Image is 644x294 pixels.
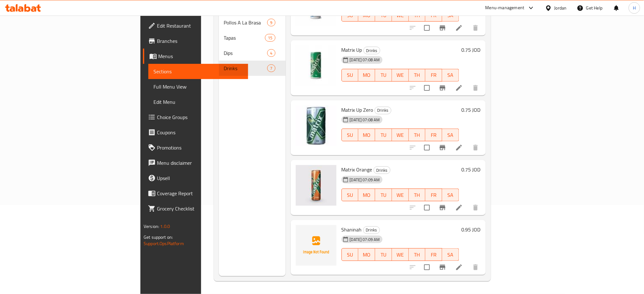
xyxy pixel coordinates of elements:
button: SA [442,248,459,261]
span: MO [361,190,373,200]
span: SU [344,70,356,80]
div: Menu-management [485,4,525,12]
span: Coupons [157,129,243,136]
span: SA [445,190,457,200]
div: items [265,34,275,42]
span: TH [411,250,423,259]
span: SU [344,190,356,200]
button: MO [358,189,375,201]
button: WE [392,189,409,201]
a: Menus [143,49,248,64]
button: FR [425,129,442,141]
a: Coupons [143,125,248,140]
span: Pollos A La Brasa [224,19,268,26]
button: MO [358,69,375,82]
button: FR [425,189,442,201]
div: Drinks [224,64,268,72]
span: Matrix Orange [342,165,372,174]
span: SU [344,130,356,140]
button: TU [375,248,392,261]
a: Edit Menu [148,94,248,110]
div: items [267,64,275,72]
button: SU [342,129,359,141]
span: Promotions [157,144,243,151]
span: Branches [157,37,243,45]
span: TH [411,11,423,20]
button: WE [392,69,409,82]
span: Menus [158,52,243,60]
div: Dips [224,49,268,57]
span: [DATE] 07:09 AM [347,237,383,243]
span: SA [445,250,457,259]
span: Select to update [420,261,434,274]
a: Edit Restaurant [143,18,248,33]
span: Drinks [364,47,380,54]
span: Matrix Up Zero [342,105,373,115]
button: FR [425,69,442,82]
a: Sections [148,64,248,79]
div: Drinks [375,107,391,114]
span: TU [378,70,390,80]
a: Upsell [143,170,248,186]
h6: 0.95 JOD [462,225,481,234]
div: Drinks [374,166,390,174]
a: Choice Groups [143,110,248,125]
span: FR [428,11,440,20]
button: delete [468,140,483,155]
button: delete [468,260,483,275]
button: TU [375,189,392,201]
span: 1.0.0 [160,222,170,231]
button: FR [425,248,442,261]
button: delete [468,80,483,96]
button: SA [442,69,459,82]
span: H [633,4,636,11]
button: MO [358,248,375,261]
span: TU [378,190,390,200]
span: Version: [144,222,159,231]
span: 9 [268,20,275,26]
span: Menu disclaimer [157,159,243,167]
a: Support.OpsPlatform [144,239,184,248]
span: FR [428,190,440,200]
div: Jordan [554,4,567,11]
span: SU [344,250,356,259]
button: SA [442,129,459,141]
span: MO [361,70,373,80]
button: TU [375,129,392,141]
span: SA [445,70,457,80]
div: items [267,49,275,57]
span: 15 [265,35,275,41]
span: Shaninah [342,225,362,234]
span: TH [411,190,423,200]
span: FR [428,250,440,259]
span: TU [378,130,390,140]
span: MO [361,250,373,259]
span: MO [361,130,373,140]
a: Coverage Report [143,186,248,201]
span: WE [395,11,406,20]
span: FR [428,70,440,80]
button: TH [409,189,426,201]
span: Get support on: [144,233,173,241]
span: FR [428,130,440,140]
span: Coverage Report [157,190,243,197]
img: Matrix Orange [296,165,336,206]
span: TH [411,70,423,80]
span: Select to update [420,141,434,154]
span: [DATE] 07:09 AM [347,177,383,183]
div: Pollos A La Brasa9 [219,15,286,30]
span: Drinks [374,167,390,174]
div: Drinks7 [219,61,286,76]
button: MO [358,129,375,141]
span: Select to update [420,21,434,35]
span: Drinks [375,107,391,114]
button: delete [468,200,483,215]
img: Matrix Up Zero [296,105,336,146]
span: Choice Groups [157,113,243,121]
span: Grocery Checklist [157,205,243,212]
span: Sections [153,68,243,75]
a: Promotions [143,140,248,155]
span: WE [395,190,406,200]
button: TH [409,129,426,141]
